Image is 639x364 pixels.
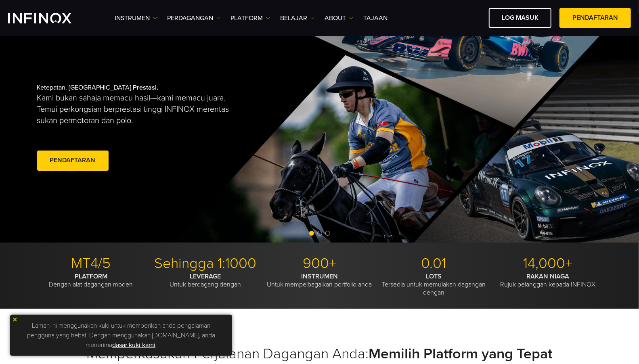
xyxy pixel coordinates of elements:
a: PLATFORM [230,13,270,23]
p: Dengan alat dagangan moden [37,272,145,289]
a: Pendaftaran [559,8,631,28]
a: ABOUT [325,13,353,23]
span: Go to slide 2 [317,231,322,236]
p: 900+ [266,255,374,272]
a: dasar kuki kami [112,341,155,349]
p: 14,000+ [494,255,602,272]
div: Ketepatan. [GEOGRAPHIC_DATA]. [37,71,291,185]
p: Sehingga 1:1000 [151,255,260,272]
a: Pendaftaran [37,151,109,170]
a: Belajar [280,13,314,23]
a: PERDAGANGAN [167,13,220,23]
span: Go to slide 3 [325,231,330,236]
p: Untuk berdagang dengan [151,272,260,289]
p: MT4/5 [37,255,145,272]
strong: INSTRUMEN [301,272,338,280]
a: Tajaan [363,13,388,23]
h2: Memperkasakan Perjalanan Dagangan Anda: [37,345,602,363]
p: Rujuk pelanggan kepada INFINOX [494,272,602,289]
span: Go to slide 1 [309,231,314,236]
p: Tersedia untuk memulakan dagangan dengan [380,272,488,297]
p: Kami bukan sahaja memacu hasil—kami memacu juara. Temui perkongsian berprestasi tinggi INFINOX me... [37,92,241,126]
strong: Memilih Platform yang Tepat [369,345,553,362]
a: Instrumen [115,13,157,23]
strong: LEVERAGE [190,272,221,280]
strong: RAKAN NIAGA [527,272,570,280]
img: yellow close icon [12,317,18,322]
p: 0.01 [380,255,488,272]
a: INFINOX Logo [8,13,90,23]
strong: PLATFORM [75,272,107,280]
strong: Prestasi. [133,84,159,92]
p: Untuk mempelbagaikan portfolio anda [266,272,374,289]
strong: LOTS [426,272,442,280]
a: Log masuk [489,8,551,28]
p: Laman ini menggunakan kuki untuk memberikan anda pengalaman pengguna yang hebat. Dengan menggunak... [14,319,228,352]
